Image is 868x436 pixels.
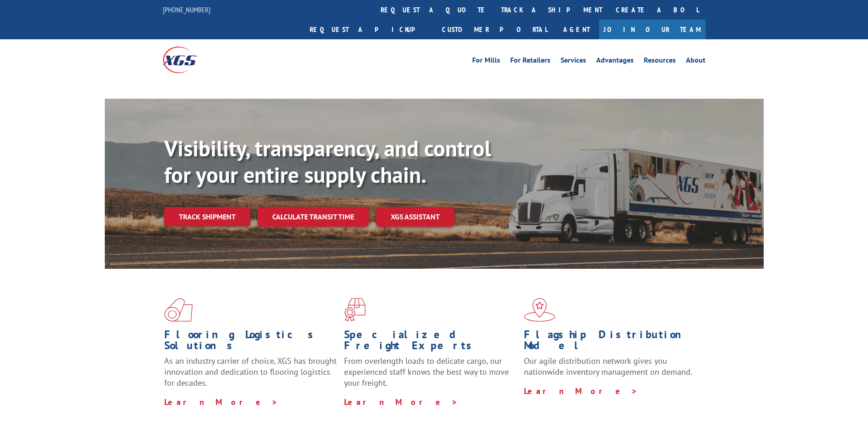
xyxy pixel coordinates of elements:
span: Our agile distribution network gives you nationwide inventory management on demand. [524,356,692,377]
a: Agent [554,20,599,39]
img: xgs-icon-total-supply-chain-intelligence-red [164,298,193,322]
img: xgs-icon-focused-on-flooring-red [344,298,366,322]
h1: Flooring Logistics Solutions [164,329,337,356]
a: Customer Portal [435,20,554,39]
p: From overlength loads to delicate cargo, our experienced staff knows the best way to move your fr... [344,356,517,396]
a: Request a pickup [303,20,435,39]
span: As an industry carrier of choice, XGS has brought innovation and dedication to flooring logistics... [164,356,337,388]
a: For Mills [472,57,500,67]
a: Learn More > [344,397,458,407]
a: Learn More > [524,386,638,396]
a: Resources [644,57,676,67]
h1: Flagship Distribution Model [524,329,697,356]
a: [PHONE_NUMBER] [163,5,210,14]
b: Visibility, transparency, and control for your entire supply chain. [164,134,491,189]
a: Advantages [596,57,634,67]
a: Learn More > [164,397,278,407]
a: Join Our Team [599,20,706,39]
a: Track shipment [164,207,250,226]
a: For Retailers [510,57,550,67]
a: Services [561,57,586,67]
a: Calculate transit time [258,207,369,227]
a: XGS ASSISTANT [376,207,454,227]
h1: Specialized Freight Experts [344,329,517,356]
a: About [686,57,706,67]
img: xgs-icon-flagship-distribution-model-red [524,298,555,322]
